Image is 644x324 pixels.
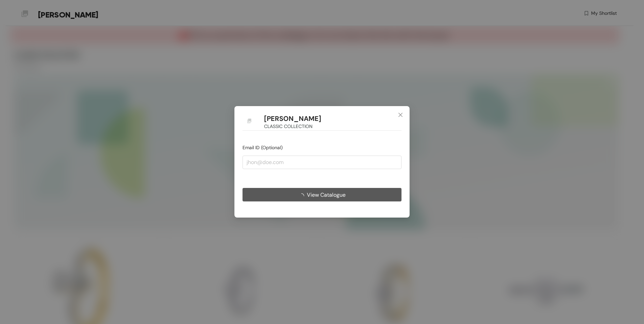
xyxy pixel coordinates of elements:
[307,191,346,199] span: View Catalogue
[243,188,401,202] button: View Catalogue
[243,114,256,128] img: Buyer Portal
[243,156,401,169] input: jhon@doe.com
[391,106,410,124] button: Close
[299,193,307,199] span: loading
[264,115,321,123] h1: [PERSON_NAME]
[398,112,403,118] span: close
[264,123,313,130] span: CLASSIC COLLECTION
[243,145,283,151] span: Email ID (Optional)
